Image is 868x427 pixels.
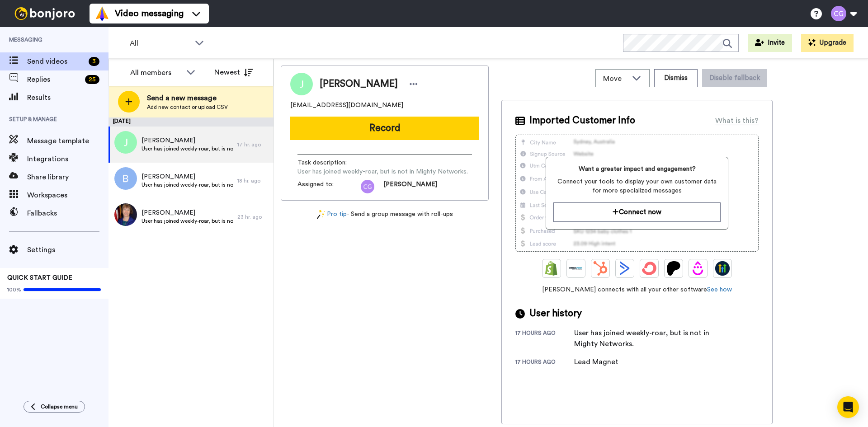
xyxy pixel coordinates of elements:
img: Shopify [544,261,559,276]
button: Connect now [553,202,720,222]
span: QUICK START GUIDE [7,275,72,281]
span: Add new contact or upload CSV [147,103,228,111]
div: Open Intercom Messenger [837,396,859,418]
img: Ontraport [569,261,583,276]
span: User history [529,307,582,320]
span: Connect your tools to display your own customer data for more specialized messages [553,177,720,195]
span: Move [603,73,627,84]
span: User has joined weekly-roar, but is not in Mighty Networks. [142,181,233,188]
span: Results [27,92,108,103]
span: Want a greater impact and engagement? [553,164,720,174]
button: Upgrade [801,34,854,52]
span: Assigned to: [297,180,361,193]
button: Dismiss [654,69,698,87]
button: Record [290,117,479,140]
div: [DATE] [108,117,274,127]
img: GoHighLevel [715,261,730,276]
span: [PERSON_NAME] [142,208,233,217]
button: Disable fallback [702,69,767,87]
span: All [130,38,190,49]
img: b.png [114,167,137,190]
button: Invite [748,34,792,52]
span: [PERSON_NAME] [142,172,233,181]
button: Collapse menu [24,401,85,413]
div: 3 [89,57,99,66]
div: 23 hr. ago [237,213,269,221]
div: 17 hours ago [515,329,574,349]
div: 17 hr. ago [237,141,269,148]
span: Collapse menu [41,403,78,410]
img: Drip [691,261,705,276]
div: 25 [85,75,99,84]
span: Replies [27,74,81,85]
span: User has joined weekly-roar, but is not in Mighty Networks. [297,167,468,176]
a: See how [707,286,732,293]
span: Integrations [27,154,108,164]
div: Lead Magnet [574,357,619,367]
span: User has joined weekly-roar, but is not in Mighty Networks. [142,217,233,225]
a: Pro tip [317,210,347,219]
img: cg.png [361,180,374,193]
span: [PERSON_NAME] [383,180,437,193]
span: 100% [7,286,21,293]
span: User has joined weekly-roar, but is not in Mighty Networks. [142,145,233,152]
div: User has joined weekly-roar, but is not in Mighty Networks. [574,328,719,349]
div: - Send a group message with roll-ups [281,210,489,219]
span: [PERSON_NAME] connects with all your other software [515,285,759,294]
img: ActiveCampaign [618,261,632,276]
img: magic-wand.svg [317,210,325,219]
div: 18 hr. ago [237,177,269,184]
span: [PERSON_NAME] [142,136,233,145]
span: Share library [27,172,108,183]
span: Send videos [27,56,85,67]
div: All members [130,67,182,78]
span: Video messaging [115,7,184,20]
img: Hubspot [593,261,608,276]
span: [PERSON_NAME] [320,77,398,91]
img: Patreon [666,261,681,276]
img: j.png [114,131,137,154]
img: bj-logo-header-white.svg [11,7,79,20]
img: Image of Josh [290,73,313,95]
span: [EMAIL_ADDRESS][DOMAIN_NAME] [290,101,403,110]
img: vm-color.svg [95,6,109,21]
div: What is this? [715,115,759,126]
img: 3cd8fe08-5ac0-4634-ab1a-6ef55ecab2e1.jpg [114,203,137,226]
div: 17 hours ago [515,358,574,367]
span: Workspaces [27,190,108,201]
span: Message template [27,136,108,146]
span: Task description : [297,158,361,167]
span: Settings [27,244,108,255]
span: Send a new message [147,93,228,103]
span: Imported Customer Info [529,114,635,127]
button: Newest [208,63,259,81]
span: Fallbacks [27,208,108,219]
img: ConvertKit [642,261,656,276]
